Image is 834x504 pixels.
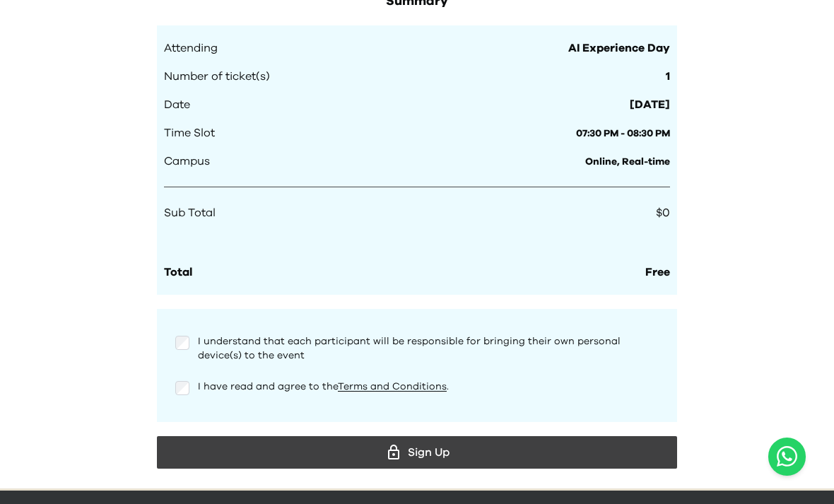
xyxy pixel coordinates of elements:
[585,157,670,167] span: Online, Real-time
[198,336,621,361] span: I understand that each participant will be responsible for bringing their own personal device(s) ...
[666,68,670,85] span: 1
[656,207,670,218] span: $0
[645,264,670,281] div: Free
[576,129,670,139] span: 07:30 PM - 08:30 PM
[157,436,677,469] button: Sign Up
[164,266,192,278] span: Total
[198,382,449,392] span: I have read and agree to the .
[168,442,666,463] div: Sign Up
[164,68,270,85] span: Number of ticket(s)
[164,124,215,141] span: Time Slot
[768,438,806,476] button: Open WhatsApp chat
[164,40,218,57] span: Attending
[338,382,447,392] a: Terms and Conditions
[630,96,670,113] span: [DATE]
[568,40,670,57] span: AI Experience Day
[164,153,210,170] span: Campus
[164,96,190,113] span: Date
[164,204,216,221] span: Sub Total
[768,438,806,476] a: Chat with us on WhatsApp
